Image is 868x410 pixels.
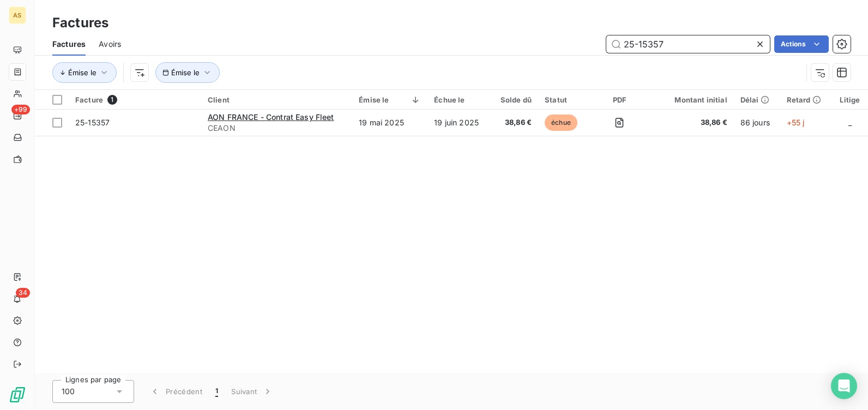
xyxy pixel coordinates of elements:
[497,95,532,104] div: Solde dû
[9,7,26,24] div: AS
[171,68,200,77] span: Émise le
[427,110,490,136] td: 19 juin 2025
[225,380,280,403] button: Suivant
[52,62,117,83] button: Émise le
[352,110,427,136] td: 19 mai 2025
[774,35,829,53] button: Actions
[655,95,727,104] div: Montant initial
[209,380,225,403] button: 1
[359,95,421,104] div: Émise le
[606,35,770,53] input: Rechercher
[848,118,852,127] span: _
[787,118,805,127] span: +55 j
[68,68,97,77] span: Émise le
[839,95,861,104] div: Litige
[208,95,346,104] div: Client
[9,107,26,124] a: +99
[75,95,103,104] span: Facture
[497,117,532,128] span: 38,86 €
[655,117,727,128] span: 38,86 €
[75,118,110,127] span: 25-15357
[215,386,218,397] span: 1
[11,105,30,114] span: +99
[598,95,642,104] div: PDF
[143,380,209,403] button: Précédent
[545,114,577,131] span: échue
[52,39,86,50] span: Factures
[208,112,334,122] span: AON FRANCE - Contrat Easy Fleet
[434,95,484,104] div: Échue le
[107,95,117,105] span: 1
[155,62,220,83] button: Émise le
[831,373,857,399] div: Open Intercom Messenger
[545,95,584,104] div: Statut
[208,123,346,134] span: CEAON
[787,95,825,104] div: Retard
[734,110,780,136] td: 86 jours
[99,39,121,50] span: Avoirs
[740,95,774,104] div: Délai
[9,386,26,403] img: Logo LeanPay
[62,386,75,397] span: 100
[16,288,30,298] span: 34
[52,13,108,33] h3: Factures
